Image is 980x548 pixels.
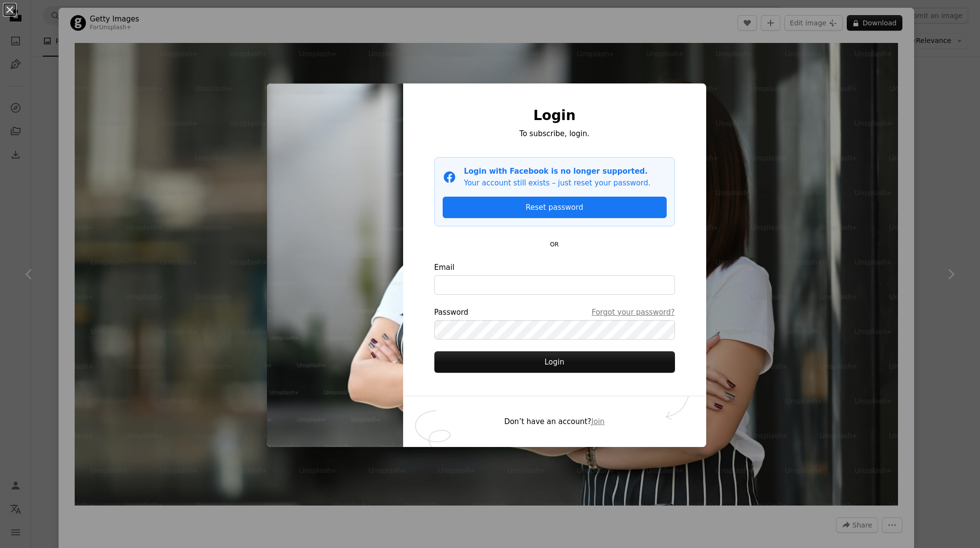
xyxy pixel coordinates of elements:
p: Your account still exists – just reset your password. [464,177,651,189]
p: Login with Facebook is no longer supported. [464,165,651,177]
button: Join [592,416,605,427]
input: Email [434,275,675,295]
a: Forgot your password? [592,306,674,318]
label: Email [434,262,675,295]
h1: Login [434,107,675,124]
div: Password [434,306,675,318]
input: PasswordForgot your password? [434,320,675,340]
div: Don’t have an account? [403,396,706,447]
p: To subscribe, login. [434,128,675,140]
button: Login [434,351,675,373]
a: Reset password [443,197,667,218]
small: OR [550,241,559,248]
